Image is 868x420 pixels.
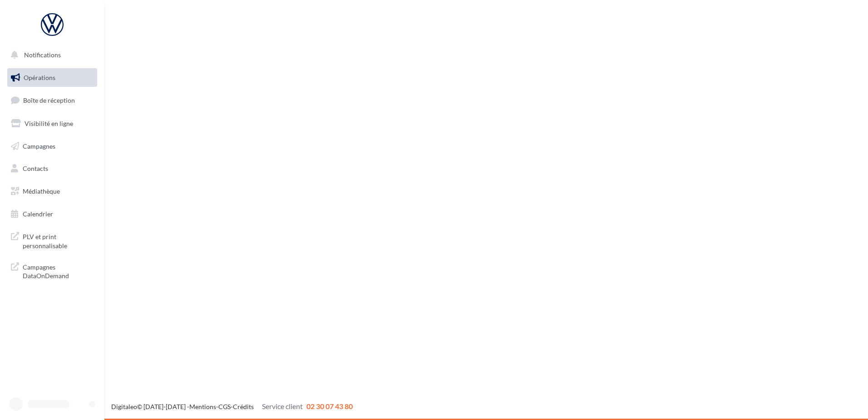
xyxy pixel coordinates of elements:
a: Campagnes [5,137,99,156]
span: Opérations [24,74,55,81]
a: PLV et print personnalisable [5,227,99,254]
span: Médiathèque [23,187,60,195]
a: CGS [218,403,231,410]
span: Notifications [24,51,61,59]
span: Boîte de réception [23,96,75,104]
span: PLV et print personnalisable [23,230,94,250]
span: Contacts [23,165,48,172]
a: Campagnes DataOnDemand [5,257,99,284]
span: Calendrier [23,210,53,218]
a: Crédits [233,403,254,410]
a: Opérations [5,68,99,87]
span: Service client [262,402,303,410]
a: Mentions [189,403,216,410]
a: Digitaleo [111,403,137,410]
span: © [DATE]-[DATE] - - - [111,403,353,410]
span: 02 30 07 43 80 [306,402,353,410]
span: Campagnes DataOnDemand [23,261,94,280]
a: Visibilité en ligne [5,114,99,133]
a: Médiathèque [5,182,99,201]
span: Visibilité en ligne [25,120,73,127]
button: Notifications [5,45,95,65]
a: Calendrier [5,205,99,224]
a: Contacts [5,159,99,178]
span: Campagnes [23,142,55,150]
a: Boîte de réception [5,90,99,110]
